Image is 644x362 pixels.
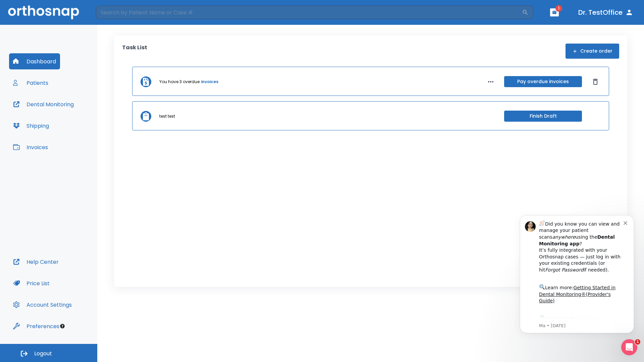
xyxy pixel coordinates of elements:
[590,76,601,87] button: Dismiss
[122,44,147,59] p: Task List
[555,5,562,12] span: 1
[59,323,65,329] div: Tooltip anchor
[504,76,582,87] button: Pay overdue invoices
[9,96,78,112] button: Dental Monitoring
[9,275,54,291] button: Price List
[510,207,644,359] iframe: Intercom notifications message
[96,6,522,19] input: Search by Patient Name or Case #
[8,5,79,19] img: Orthosnap
[504,111,582,122] button: Finish Draft
[566,44,619,59] button: Create order
[159,79,200,85] p: You have 3 overdue
[201,79,218,85] a: invoices
[9,118,53,134] button: Shipping
[9,53,60,69] button: Dashboard
[635,339,640,345] span: 1
[159,113,175,119] p: test test
[621,339,637,355] iframe: Intercom live chat
[576,6,636,18] button: Dr. TestOffice
[9,254,63,270] button: Help Center
[34,350,52,357] span: Logout
[9,139,52,155] button: Invoices
[9,75,52,91] button: Patients
[9,318,63,334] button: Preferences
[9,297,76,313] button: Account Settings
